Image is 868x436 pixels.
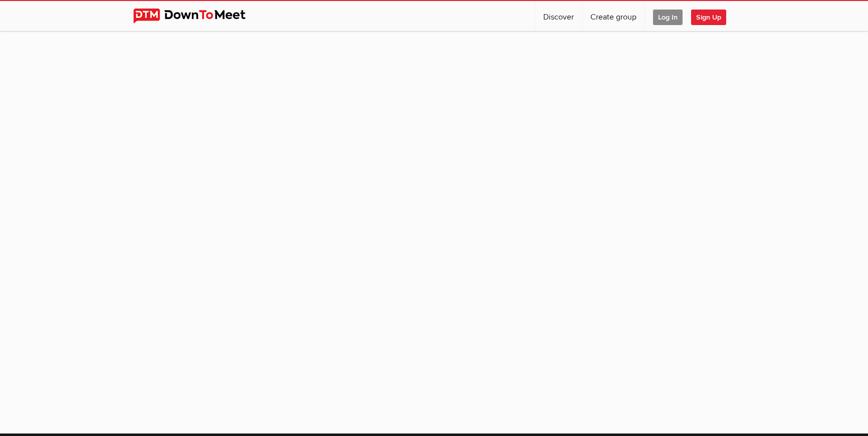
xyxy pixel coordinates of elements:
a: Sign Up [691,1,734,31]
a: Create group [582,1,644,31]
a: Discover [535,1,582,31]
span: Sign Up [691,10,726,25]
span: Log In [653,10,683,25]
a: Log In [645,1,691,31]
img: DownToMeet [133,9,261,24]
